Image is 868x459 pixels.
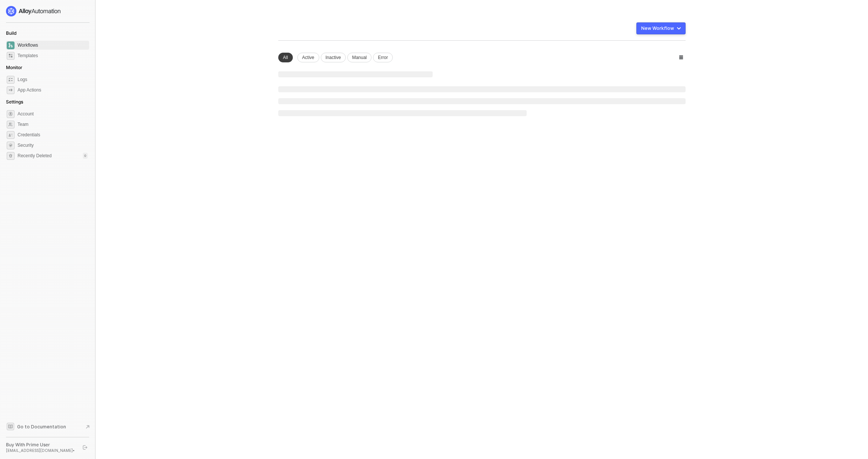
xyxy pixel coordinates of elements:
[7,110,15,118] span: settings
[6,448,76,453] div: [EMAIL_ADDRESS][DOMAIN_NAME] •
[6,99,23,105] span: Settings
[18,130,88,139] span: Credentials
[278,53,293,62] div: All
[83,153,88,159] div: 0
[7,86,15,94] span: icon-app-actions
[6,30,16,36] span: Build
[6,65,22,70] span: Monitor
[18,87,41,93] div: App Actions
[373,53,393,62] div: Error
[7,52,15,60] span: marketplace
[321,53,346,62] div: Inactive
[641,25,674,31] div: New Workflow
[6,422,90,431] a: Knowledge Base
[6,6,61,16] img: logo
[297,53,319,62] div: Active
[6,6,89,16] a: logo
[7,131,15,139] span: credentials
[84,423,91,431] span: document-arrow
[18,120,88,129] span: Team
[7,142,15,149] span: security
[18,109,88,118] span: Account
[7,423,14,430] span: documentation
[18,75,88,84] span: Logs
[6,442,76,448] div: Buy With Prime User
[7,121,15,128] span: team
[18,153,51,159] span: Recently Deleted
[7,76,15,84] span: icon-logs
[7,152,15,160] span: settings
[18,51,88,60] span: Templates
[18,141,88,150] span: Security
[347,53,372,62] div: Manual
[18,41,88,50] span: Workflows
[83,445,87,450] span: logout
[17,424,66,430] span: Go to Documentation
[7,41,15,49] span: dashboard
[636,22,686,34] button: New Workflow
